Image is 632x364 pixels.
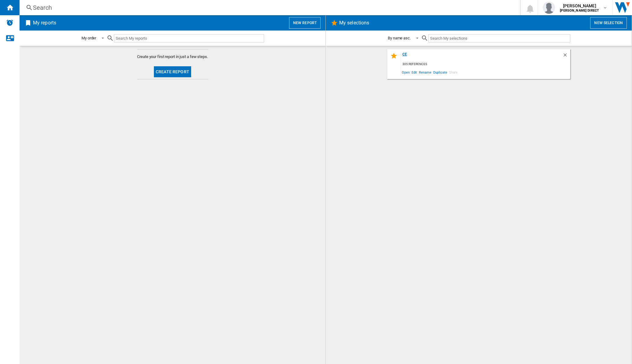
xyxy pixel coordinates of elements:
[289,17,321,29] button: New report
[560,9,599,13] b: [PERSON_NAME] DIRECT
[418,68,432,76] span: Rename
[401,68,411,76] span: Open
[32,17,57,29] h2: My reports
[562,52,570,60] div: Delete
[543,2,555,14] img: profile.jpg
[33,3,504,12] div: Search
[388,36,411,40] div: By name asc.
[448,68,459,76] span: Share
[82,36,96,40] div: My order
[137,54,208,60] span: Create your first report in just a few steps.
[590,17,627,29] button: New selection
[560,3,599,9] span: [PERSON_NAME]
[154,66,191,77] button: Create report
[432,68,448,76] span: Duplicate
[401,52,562,60] div: ce
[338,17,370,29] h2: My selections
[428,34,570,42] input: Search My selections
[114,34,264,42] input: Search My reports
[401,60,570,68] div: 305 references
[6,19,13,26] img: alerts-logo.svg
[411,68,418,76] span: Edit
